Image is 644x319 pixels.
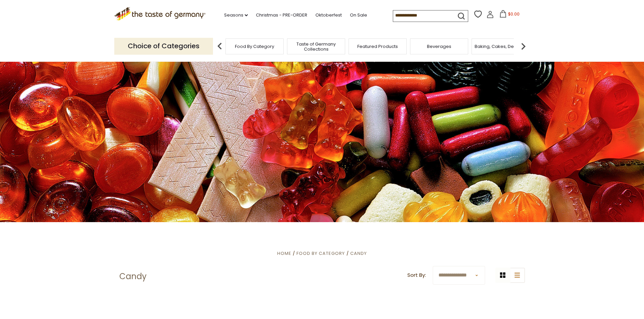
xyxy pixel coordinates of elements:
[475,44,527,49] a: Baking, Cakes, Desserts
[296,250,345,257] a: Food By Category
[224,11,248,19] a: Seasons
[350,250,367,257] a: Candy
[256,11,307,19] a: Christmas - PRE-ORDER
[350,11,367,19] a: On Sale
[289,42,343,52] a: Taste of Germany Collections
[114,38,213,54] p: Choice of Categories
[407,271,426,280] label: Sort By:
[517,39,530,53] img: next arrow
[508,11,520,17] span: $0.00
[119,271,147,282] h1: Candy
[213,39,226,53] img: previous arrow
[495,10,524,20] button: $0.00
[235,44,274,49] a: Food By Category
[357,44,398,49] a: Featured Products
[315,11,342,19] a: Oktoberfest
[427,44,451,49] a: Beverages
[277,250,291,257] a: Home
